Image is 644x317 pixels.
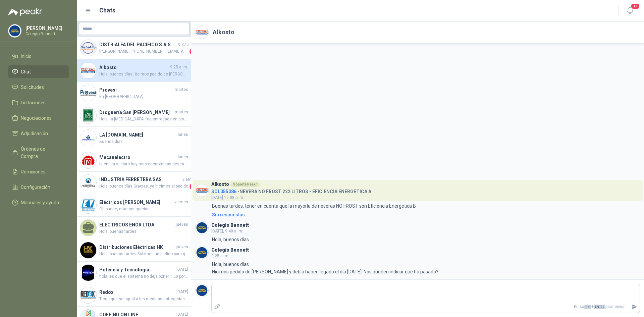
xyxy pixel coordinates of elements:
a: Company LogoMecanelectrolunesbuen dia si claro hay mas economicas desea que le cotice una mas eco... [77,149,191,172]
a: Licitaciones [8,96,69,109]
span: 13 [631,3,640,9]
span: jueves [176,244,188,250]
a: Manuales y ayuda [8,196,69,209]
span: [PERSON_NAME] [PHONE_NUMBER] | [EMAIL_ADDRESS][DOMAIN_NAME] [99,48,188,55]
h4: Mecanelectro [99,154,176,161]
span: martes [175,109,188,115]
img: Company Logo [80,197,96,213]
a: Órdenes de Compra [8,143,69,163]
h3: Alkosto [211,182,229,186]
span: 1 [190,183,196,190]
img: Company Logo [8,24,21,37]
span: Licitaciones [21,99,46,106]
span: SOL055086 [211,189,236,194]
span: [DATE], 9:40 a. m. [211,229,243,233]
span: viernes [174,199,188,205]
img: Company Logo [196,246,208,259]
span: Hola, buenas tardes [99,228,188,235]
a: Company LogoEléctricos [PERSON_NAME]viernesOh bueno, muchas gracias! [77,194,191,217]
h4: Redox [99,288,175,296]
span: 9:37 a. m. [178,42,196,48]
a: Company LogoPotencia y Tecnología[DATE]hola, es que el sistema no deja poner 1.50 por eso pusimos... [77,262,191,284]
img: Company Logo [80,107,96,123]
h4: Eléctricos [PERSON_NAME] [99,199,173,206]
span: Tiene que ser igual a las medidas entregadas. [99,296,188,302]
a: Company LogoAlkosto9:25 a. m.Hola, buenos días Hicimos pedido de [PERSON_NAME] y debía haber lleg... [77,59,191,82]
img: Company Logo [80,85,96,101]
a: Solicitudes [8,81,69,94]
p: Buenas tardes, tener en cuenta que la mayoría de neveras NO FROST son Eficiencia Energetica B [212,202,416,210]
p: [PERSON_NAME] [25,26,67,31]
a: Sin respuestas [211,211,640,218]
img: Company Logo [80,287,96,303]
div: Soporte Peakr [230,182,260,187]
a: Negociaciones [8,112,69,124]
h2: Alkosto [213,28,234,37]
span: Negociaciones [21,114,52,122]
span: En [GEOGRAPHIC_DATA]. [99,94,188,100]
img: Company Logo [80,175,96,191]
span: [DATE] [176,266,188,273]
img: Company Logo [196,26,208,39]
p: Colegio Bennett [25,32,67,36]
span: 9:25 a. m. [170,64,188,70]
span: lunes [178,154,188,160]
span: Órdenes de Compra [21,145,63,160]
button: Enviar [629,301,640,313]
a: Company LogoLA [DOMAIN_NAME]lunesBuenos dias [77,127,191,149]
span: Configuración [21,183,50,191]
span: Hola, buenos días Gracias..ya hicimos el pedido [99,183,188,190]
span: Buenos dias [99,139,188,145]
h4: DISTRIALFA DEL PACIFICO S.A.S. [99,41,177,48]
img: Company Logo [196,184,208,197]
span: [DATE] 12:08 p. m. [211,195,244,200]
span: Manuales y ayuda [21,199,59,206]
img: Company Logo [80,62,96,78]
span: jueves [176,221,188,228]
a: Company LogoDISTRIALFA DEL PACIFICO S.A.S.9:37 a. m.[PERSON_NAME] [PHONE_NUMBER] | [EMAIL_ADDRESS... [77,37,191,59]
h3: Colegio Bennett [211,248,249,252]
h1: Chats [99,6,115,15]
h4: LA [DOMAIN_NAME] [99,131,176,139]
h4: Alkosto [99,64,169,71]
h4: ELECTRICOS ENOR LTDA [99,221,174,228]
img: Company Logo [80,40,96,56]
span: buen dia si claro hay mas economicas desea que le cotice una mas economica ? [99,161,188,167]
h4: Provesi [99,86,173,94]
span: 1 [190,48,196,55]
span: ENTER [594,305,605,309]
h4: - NEVERA NO FROST 222 LITROS - EFICIENCIA ENERGETICA A [211,187,371,194]
span: viernes [182,176,196,183]
img: Company Logo [196,284,208,297]
span: Hola, la [MEDICAL_DATA] fue entregada en portería [99,116,188,122]
a: Configuración [8,181,69,194]
span: Chat [21,68,31,75]
h4: Droguería San [PERSON_NAME] [99,109,173,116]
h4: Distribuciones Eléctricas HK [99,244,174,251]
button: 13 [624,5,636,17]
img: Company Logo [80,265,96,281]
img: Logo peakr [8,8,42,16]
a: ELECTRICOS ENOR LTDAjuevesHola, buenas tardes [77,217,191,239]
a: Chat [8,65,69,78]
a: Company LogoDroguería San [PERSON_NAME]martesHola, la [MEDICAL_DATA] fue entregada en portería [77,104,191,127]
h3: Colegio Bennett [211,223,249,227]
p: Pulsa + para enviar [223,301,629,313]
img: Company Logo [80,130,96,146]
span: Hola, buenas tardes Subimos un pedido para que por favor lo [PERSON_NAME] [99,251,188,257]
span: 9:25 a. m. [211,254,229,258]
span: martes [175,87,188,93]
span: hola, es que el sistema no deja poner 1.50 por eso pusimos VER DESCRIPCIÓN...les aparece? [99,273,188,280]
span: Remisiones [21,168,46,175]
a: Company LogoRedox[DATE]Tiene que ser igual a las medidas entregadas. [77,284,191,307]
a: Remisiones [8,165,69,178]
span: [DATE] [176,289,188,295]
h4: INDUSTRIA FERRETERA SAS [99,176,181,183]
label: Adjuntar archivos [212,301,223,313]
a: Company LogoProvesimartesEn [GEOGRAPHIC_DATA]. [77,82,191,104]
div: Sin respuestas [212,211,245,218]
span: Solicitudes [21,84,44,91]
span: Oh bueno, muchas gracias! [99,206,188,212]
span: Ctrl [584,305,591,309]
h4: Potencia y Tecnología [99,266,175,273]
